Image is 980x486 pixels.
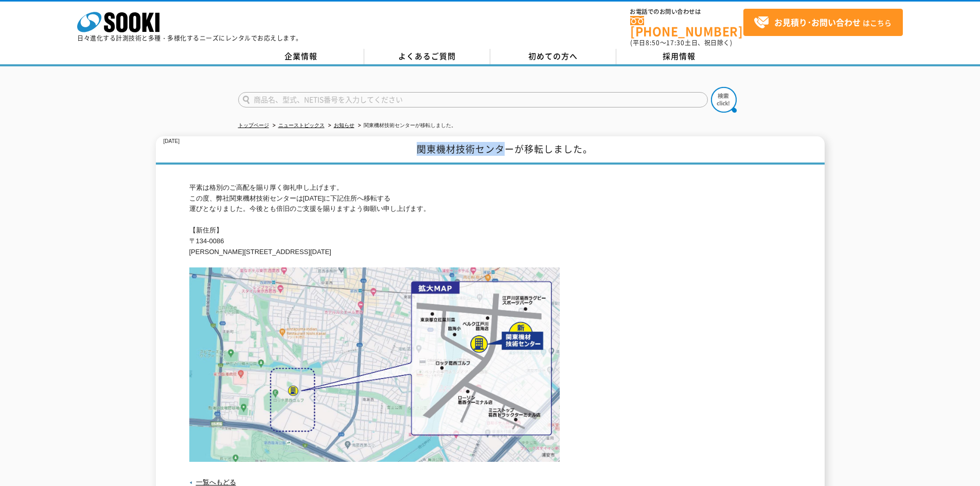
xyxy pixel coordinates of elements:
[77,35,302,41] p: 日々進化する計測技術と多種・多様化するニーズにレンタルでお応えします。
[774,16,861,28] strong: お見積り･お問い合わせ
[490,49,616,64] a: 初めての方へ
[646,38,660,47] span: 8:50
[156,136,825,165] h1: 関東機材技術センターが移転しました。
[189,183,791,258] p: 平素は格別のご高配を賜り厚く御礼申し上げます。 この度、弊社関東機材技術センターは[DATE]に下記住所へ移転する 運びとなりました。今後とも倍旧のご支援を賜りますよう御願い申し上げます。 【新...
[196,478,236,486] a: 一覧へもどる
[334,122,354,128] a: お知らせ
[238,122,269,128] a: トップページ
[666,38,685,47] span: 17:30
[743,9,903,36] a: お見積り･お問い合わせはこちら
[238,92,708,107] input: 商品名、型式、NETIS番号を入力してください
[238,49,364,64] a: 企業情報
[278,122,325,128] a: ニューストピックス
[630,9,743,15] span: お電話でのお問い合わせは
[630,16,743,37] a: [PHONE_NUMBER]
[528,50,578,62] span: 初めての方へ
[164,136,180,147] p: [DATE]
[711,87,737,113] img: btn_search.png
[616,49,742,64] a: 採用情報
[356,120,456,131] li: 関東機材技術センターが移転しました。
[630,38,732,47] span: (平日 ～ 土日、祝日除く)
[364,49,490,64] a: よくあるご質問
[754,15,892,30] span: はこちら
